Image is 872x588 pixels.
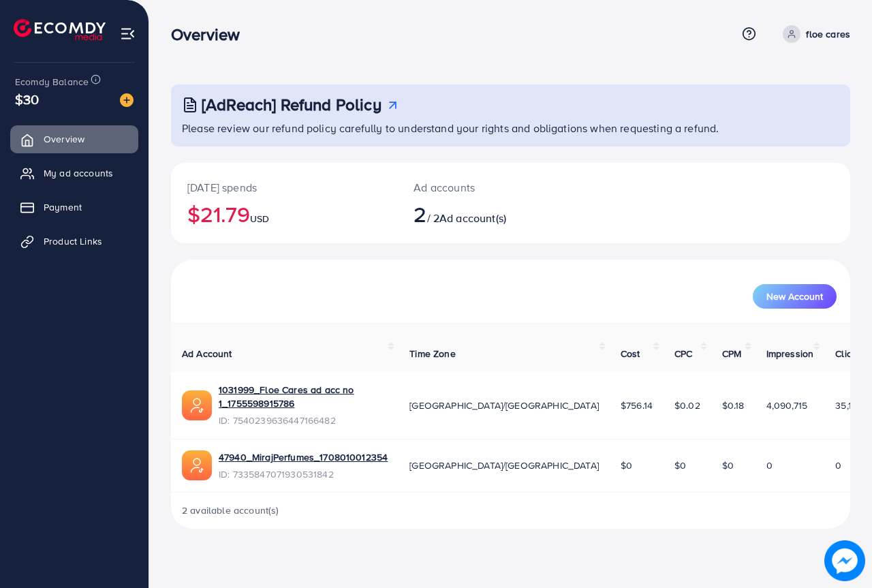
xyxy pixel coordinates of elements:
span: Ad account(s) [439,211,506,226]
span: CPM [722,347,741,360]
span: $756.14 [621,399,653,412]
span: $30 [15,89,39,109]
button: New Account [753,284,837,309]
span: ID: 7540239636447166482 [219,414,388,427]
img: logo [14,19,106,40]
a: 47940_MirajPerfumes_1708010012354 [219,450,388,464]
a: Overview [10,125,138,153]
p: Please review our refund policy carefully to understand your rights and obligations when requesti... [182,120,842,136]
span: Payment [44,200,82,214]
span: ID: 7335847071930531842 [219,467,388,481]
span: Clicks [835,347,861,360]
h2: / 2 [414,201,550,227]
span: My ad accounts [44,166,113,180]
a: Payment [10,194,138,221]
p: Ad accounts [414,179,550,196]
span: 0 [835,459,841,472]
span: $0 [621,459,632,472]
a: 1031999_Floe Cares ad acc no 1_1755598915786 [219,383,388,411]
span: Impression [766,347,814,360]
h2: $21.79 [187,201,381,227]
span: 2 [414,198,426,230]
span: 4,090,715 [766,399,807,412]
img: image [120,93,134,107]
h3: Overview [171,25,251,44]
img: menu [120,26,136,42]
span: $0.02 [674,399,700,412]
span: $0.18 [722,399,745,412]
span: Time Zone [409,347,455,360]
img: ic-ads-acc.e4c84228.svg [182,390,212,420]
p: [DATE] spends [187,179,381,196]
span: 35,190 [835,399,863,412]
span: Product Links [44,234,102,248]
span: Cost [621,347,640,360]
span: 2 available account(s) [182,504,279,517]
span: Ecomdy Balance [15,75,89,89]
img: image [826,542,864,580]
img: ic-ads-acc.e4c84228.svg [182,450,212,480]
span: USD [250,212,269,226]
span: 0 [766,459,773,472]
span: New Account [766,292,823,301]
span: [GEOGRAPHIC_DATA]/[GEOGRAPHIC_DATA] [409,459,599,472]
p: floe cares [806,26,850,42]
a: Product Links [10,228,138,255]
span: [GEOGRAPHIC_DATA]/[GEOGRAPHIC_DATA] [409,399,599,412]
a: My ad accounts [10,159,138,187]
span: Overview [44,132,84,146]
span: $0 [722,459,734,472]
span: $0 [674,459,686,472]
a: floe cares [777,25,850,43]
h3: [AdReach] Refund Policy [202,95,381,114]
span: Ad Account [182,347,232,360]
span: CPC [674,347,692,360]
